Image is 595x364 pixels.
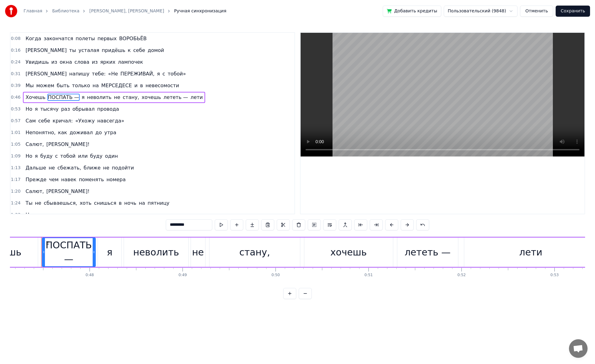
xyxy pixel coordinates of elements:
[25,70,67,77] span: [PERSON_NAME]
[72,105,95,113] span: обрывал
[174,8,227,14] span: Ручная синхронизация
[25,35,42,42] span: Когда
[86,94,112,101] span: неволить
[68,70,90,77] span: напишу
[24,8,226,14] nav: breadcrumb
[57,129,68,136] span: как
[138,199,146,207] span: на
[91,58,98,66] span: из
[550,273,559,278] div: 0:53
[25,176,47,183] span: Прежде
[11,130,20,136] span: 1:01
[520,6,553,17] button: Отменить
[48,164,55,171] span: не
[40,152,53,160] span: буду
[11,177,20,183] span: 1:17
[118,199,122,207] span: в
[93,199,117,207] span: снишься
[90,152,103,160] span: буду
[5,5,17,17] img: youka
[24,8,42,14] a: Главная
[97,35,117,42] span: первых
[69,129,93,136] span: доживал
[11,59,20,65] span: 0:24
[97,105,120,113] span: провода
[80,211,88,218] span: на
[43,35,74,42] span: закончатся
[239,245,270,259] div: стану,
[101,82,133,89] span: МЕРСЕДЕСЕ
[86,273,94,278] div: 0:48
[156,70,161,77] span: я
[147,47,165,54] span: домой
[34,199,42,207] span: не
[25,82,34,89] span: Мы
[111,164,134,171] span: подойти
[25,141,44,148] span: Салют,
[34,211,70,218] span: отзываешься
[48,176,59,183] span: чем
[47,94,80,101] span: ПОСПАТЬ —
[89,211,103,218] span: один
[34,105,38,113] span: я
[11,141,20,148] span: 1:05
[104,152,119,160] span: один
[95,129,103,136] span: до
[383,6,441,17] button: Добавить кредиты
[55,152,59,160] span: с
[11,83,20,89] span: 0:39
[25,58,49,66] span: Увидишь
[145,82,180,89] span: невесомости
[40,105,59,113] span: тысячу
[99,58,116,66] span: ярких
[78,47,100,54] span: усталая
[101,47,126,54] span: придёшь
[97,117,125,124] span: навсегда»
[163,94,189,101] span: лететь —
[162,70,166,77] span: с
[330,245,367,259] div: хочешь
[71,82,90,89] span: только
[364,273,373,278] div: 0:51
[167,70,187,77] span: тобой»
[46,188,90,195] span: [PERSON_NAME]!
[133,245,179,259] div: неволить
[190,94,204,101] span: лети
[68,47,77,54] span: ты
[25,199,33,207] span: Ты
[59,58,73,66] span: окна
[60,105,70,113] span: раз
[74,58,90,66] span: слова
[118,35,147,42] span: ВОРОБЬЁВ
[52,117,73,124] span: кричал:
[11,165,20,171] span: 1:13
[57,164,82,171] span: сбежать,
[51,58,58,66] span: из
[11,212,20,218] span: 1:33
[569,339,588,358] div: Открытый чат
[42,238,95,266] div: ПОСПАТЬ —
[556,6,590,17] button: Сохранить
[92,82,99,89] span: на
[104,129,117,136] span: утра
[147,199,170,207] span: пятницу
[91,70,106,77] span: тебе:
[25,94,46,101] span: Хочешь
[457,273,466,278] div: 0:52
[25,105,33,113] span: Но
[11,200,20,206] span: 1:24
[107,245,112,259] div: я
[25,211,33,218] span: Не
[127,47,131,54] span: к
[104,211,124,218] span: пароль
[36,82,55,89] span: можем
[139,82,143,89] span: в
[11,71,20,77] span: 0:31
[38,117,51,124] span: себе
[75,117,95,124] span: «Ухожу
[103,164,110,171] span: не
[405,245,451,259] div: лететь —
[78,176,104,183] span: поменять
[11,118,20,124] span: 0:57
[141,94,162,101] span: хочешь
